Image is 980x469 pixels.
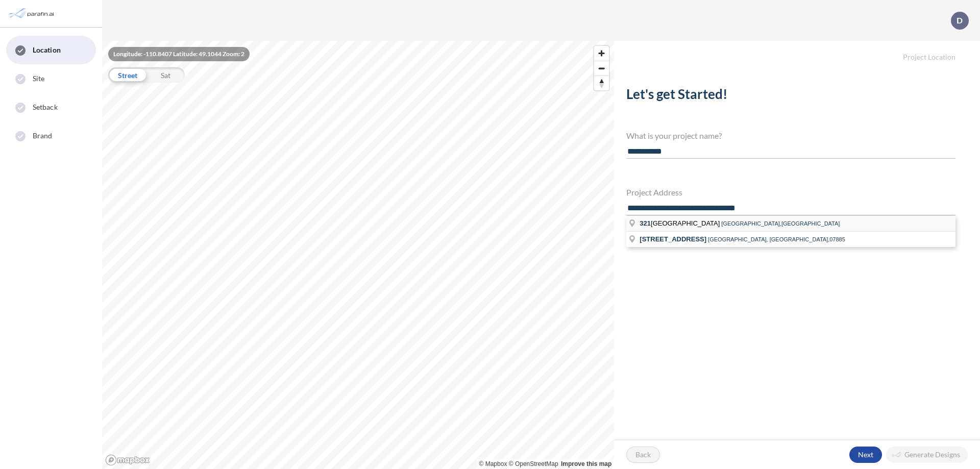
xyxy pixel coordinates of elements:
span: [GEOGRAPHIC_DATA],[GEOGRAPHIC_DATA] [721,220,840,227]
span: Brand [33,131,53,141]
span: 321 [640,219,651,227]
span: Location [33,45,61,55]
span: [STREET_ADDRESS] [640,235,706,243]
a: Mapbox [479,460,507,467]
span: [GEOGRAPHIC_DATA], [GEOGRAPHIC_DATA],07885 [708,236,845,242]
a: Improve this map [561,460,611,467]
p: Next [858,450,873,460]
h4: Project Address [626,187,955,197]
a: OpenStreetMap [509,460,558,467]
h2: Let's get Started! [626,86,955,106]
button: Zoom out [594,61,609,76]
button: Zoom in [594,46,609,61]
span: Site [33,73,44,84]
img: Parafin [8,4,57,23]
p: D [957,16,963,25]
div: Sat [146,67,185,83]
span: [GEOGRAPHIC_DATA] [640,219,721,227]
span: Reset bearing to north [594,76,609,90]
div: Street [108,67,146,83]
canvas: Map [102,41,614,469]
h4: What is your project name? [626,131,955,140]
h5: Project Location [614,41,980,62]
span: Setback [33,102,58,112]
div: Longitude: -110.8407 Latitude: 49.1044 Zoom: 2 [108,47,250,61]
button: Next [849,447,882,463]
button: Reset bearing to north [594,76,609,90]
a: Mapbox homepage [105,454,150,466]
